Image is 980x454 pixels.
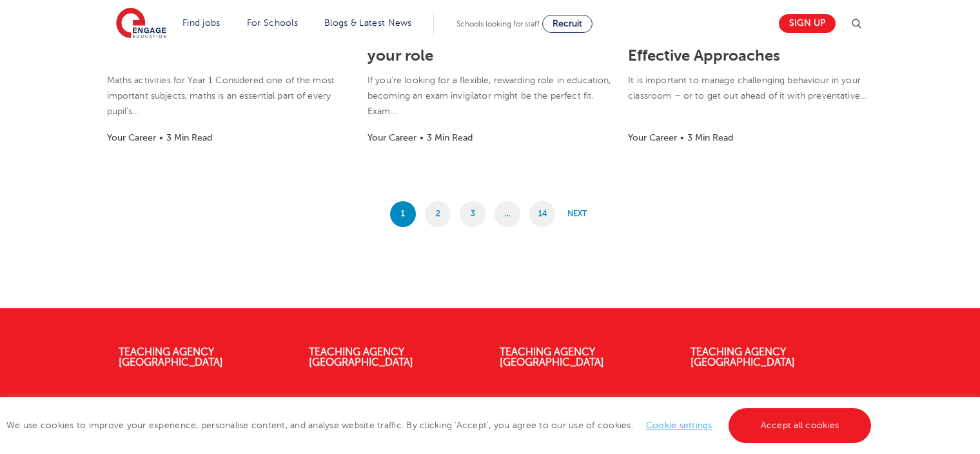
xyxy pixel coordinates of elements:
[687,130,733,145] li: 3 Min Read
[553,19,582,28] span: Recruit
[427,130,473,145] li: 3 Min Read
[529,201,555,227] a: 14
[367,73,612,119] p: If you’re looking for a flexible, rewarding role in education, becoming an exam invigilator might...
[542,15,593,33] a: Recruit
[367,3,586,64] a: Becoming an exam invigilator: The essential guide to starting your role
[309,346,413,368] a: Teaching Agency [GEOGRAPHIC_DATA]
[646,420,712,430] a: Cookie settings
[628,130,677,145] li: Your Career
[500,346,604,368] a: Teaching Agency [GEOGRAPHIC_DATA]
[416,130,427,145] li: •
[779,14,836,33] a: Sign up
[156,130,166,145] li: •
[6,420,874,430] span: We use cookies to improve your experience, personalise content, and analyse website traffic. By c...
[729,408,872,443] a: Accept all cookies
[390,201,416,227] span: 1
[324,18,412,28] a: Blogs & Latest News
[460,201,485,227] a: 3
[456,19,540,28] span: Schools looking for staff
[119,346,223,368] a: Teaching Agency [GEOGRAPHIC_DATA]
[425,201,451,227] a: 2
[628,3,868,64] a: Managing Challenging Behaviour In The Classroom: The Most Effective Approaches
[182,18,220,28] a: Find jobs
[166,130,212,145] li: 3 Min Read
[677,130,687,145] li: •
[116,8,166,40] img: Engage Education
[495,201,520,227] span: …
[107,73,352,119] p: Maths activities for Year 1 Considered one of the most important subjects, maths is an essential ...
[564,201,590,227] a: Next
[107,130,156,145] li: Your Career
[367,130,416,145] li: Your Career
[247,18,298,28] a: For Schools
[691,346,795,368] a: Teaching Agency [GEOGRAPHIC_DATA]
[628,73,873,104] p: It is important to manage challenging behaviour in your classroom – or to get out ahead of it wit...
